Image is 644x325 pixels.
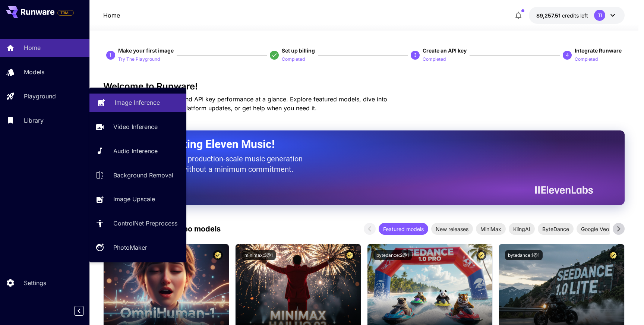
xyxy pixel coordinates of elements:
p: Completed [282,56,305,63]
p: Audio Inference [113,146,158,155]
a: Background Removal [89,166,186,184]
span: TRIAL [58,10,73,16]
span: Set up billing [282,47,315,54]
p: Library [24,116,44,125]
span: credits left [562,12,588,19]
div: TI [594,10,605,21]
p: Video Inference [113,122,158,131]
span: Featured models [379,225,428,233]
a: Image Inference [89,94,186,112]
p: 1 [109,52,112,59]
p: Background Removal [113,171,173,180]
span: ByteDance [538,225,574,233]
p: Playground [24,92,56,101]
p: ControlNet Preprocess [113,219,177,228]
a: Image Upscale [89,190,186,208]
a: ControlNet Preprocess [89,214,186,233]
p: Try The Playground [118,56,160,63]
h3: Welcome to Runware! [103,81,625,92]
p: The only way to get production-scale music generation from Eleven Labs without a minimum commitment. [122,154,308,174]
button: bytedance:1@1 [505,250,543,260]
span: New releases [431,225,473,233]
a: Video Inference [89,118,186,136]
a: Audio Inference [89,142,186,160]
p: Image Upscale [113,195,155,203]
p: PhotoMaker [113,243,147,252]
span: KlingAI [509,225,535,233]
button: Certified Model – Vetted for best performance and includes a commercial license. [345,250,355,260]
p: Models [24,67,44,76]
p: Home [24,43,41,52]
button: Certified Model – Vetted for best performance and includes a commercial license. [608,250,618,260]
span: Add your payment card to enable full platform functionality. [57,8,74,17]
p: Home [103,11,120,20]
span: Create an API key [423,47,467,54]
p: Completed [423,56,446,63]
button: Certified Model – Vetted for best performance and includes a commercial license. [476,250,486,260]
p: Settings [24,278,46,287]
span: MiniMax [476,225,506,233]
nav: breadcrumb [103,11,120,20]
p: Completed [575,56,598,63]
span: Check out your usage stats and API key performance at a glance. Explore featured models, dive int... [103,95,387,112]
button: bytedance:2@1 [373,250,412,260]
p: Image Inference [115,98,160,107]
p: 3 [414,52,417,59]
button: $9,257.51461 [529,7,625,24]
span: $9,257.51 [536,12,562,19]
p: 4 [566,52,569,59]
button: minimax:3@1 [241,250,276,260]
h2: Now Supporting Eleven Music! [122,137,587,151]
button: Certified Model – Vetted for best performance and includes a commercial license. [213,250,223,260]
button: Collapse sidebar [74,306,84,316]
span: Make your first image [118,47,174,54]
div: Collapse sidebar [80,304,89,318]
div: $9,257.51461 [536,12,588,19]
span: Integrate Runware [575,47,622,54]
span: Google Veo [577,225,613,233]
a: PhotoMaker [89,239,186,257]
